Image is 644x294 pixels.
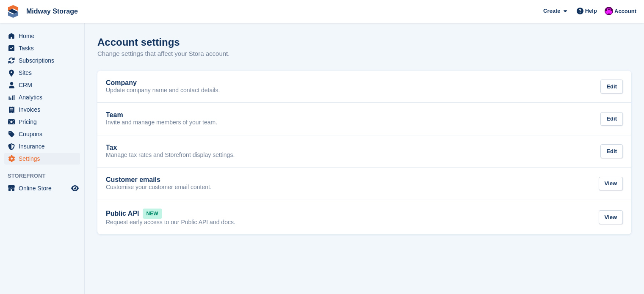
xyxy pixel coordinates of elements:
[19,153,69,165] span: Settings
[19,91,69,103] span: Analytics
[106,210,139,217] h2: Public API
[4,55,80,66] a: menu
[19,128,69,140] span: Coupons
[4,67,80,79] a: menu
[70,183,80,193] a: Preview store
[97,71,631,103] a: Company Update company name and contact details. Edit
[585,7,597,15] span: Help
[106,219,235,226] p: Request early access to our Public API and docs.
[4,42,80,54] a: menu
[605,7,613,15] img: Gordie Sorensen
[23,4,81,18] a: Midway Storage
[97,200,631,235] a: Public API NEW Request early access to our Public API and docs. View
[97,168,631,200] a: Customer emails Customise your customer email content. View
[599,177,623,191] div: View
[4,182,80,194] a: menu
[106,184,212,191] p: Customise your customer email content.
[106,111,123,119] h2: Team
[97,49,229,59] p: Change settings that affect your Stora account.
[7,5,19,18] img: stora-icon-8386f47178a22dfd0bd8f6a31ec36ba5ce8667c1dd55bd0f319d3a0aa187defe.svg
[4,91,80,103] a: menu
[4,128,80,140] a: menu
[19,67,69,79] span: Sites
[600,112,623,126] div: Edit
[4,140,80,152] a: menu
[614,7,636,16] span: Account
[8,172,84,180] span: Storefront
[106,176,160,184] h2: Customer emails
[4,153,80,165] a: menu
[19,140,69,152] span: Insurance
[19,182,69,194] span: Online Store
[543,7,560,15] span: Create
[106,144,117,151] h2: Tax
[143,209,162,219] span: NEW
[19,30,69,42] span: Home
[600,144,623,158] div: Edit
[4,30,80,42] a: menu
[106,151,235,159] p: Manage tax rates and Storefront display settings.
[4,79,80,91] a: menu
[97,36,180,48] h1: Account settings
[599,210,623,224] div: View
[19,116,69,128] span: Pricing
[106,119,217,126] p: Invite and manage members of your team.
[600,80,623,93] div: Edit
[97,135,631,168] a: Tax Manage tax rates and Storefront display settings. Edit
[19,55,69,66] span: Subscriptions
[19,79,69,91] span: CRM
[97,103,631,135] a: Team Invite and manage members of your team. Edit
[19,42,69,54] span: Tasks
[106,79,137,87] h2: Company
[4,116,80,128] a: menu
[106,87,220,94] p: Update company name and contact details.
[4,104,80,115] a: menu
[19,104,69,115] span: Invoices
